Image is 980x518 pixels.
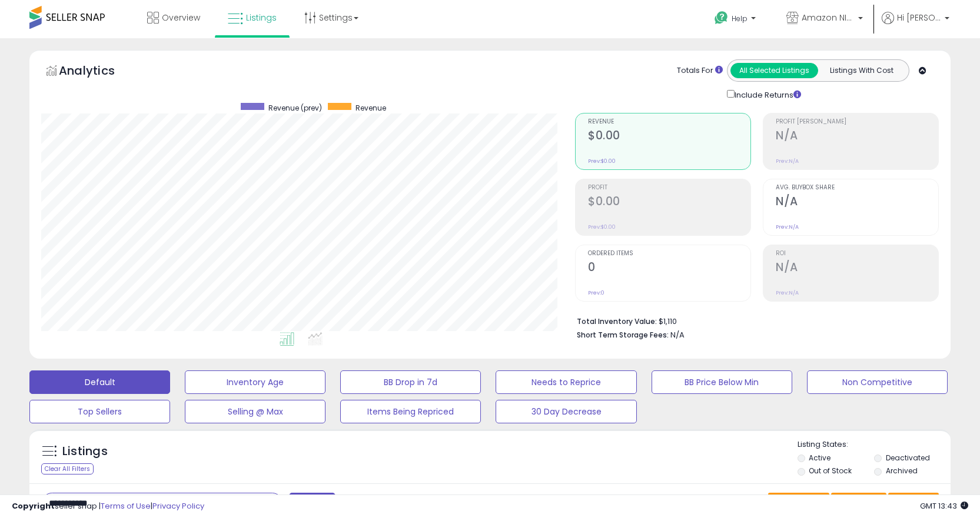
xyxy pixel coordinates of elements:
[732,14,748,24] span: Help
[802,12,855,24] span: Amazon NINJA
[588,250,750,257] span: Ordered Items
[798,439,951,450] p: Listing States:
[41,463,94,474] div: Clear All Filters
[776,250,938,257] span: ROI
[588,158,616,165] small: Prev: $0.00
[588,119,750,125] span: Revenue
[768,493,829,513] button: Save View
[776,185,938,191] span: Avg. Buybox Share
[577,316,657,326] b: Total Inventory Value:
[818,63,905,78] button: Listings With Cost
[807,370,948,394] button: Non Competitive
[185,370,325,394] button: Inventory Age
[588,195,750,210] h2: $0.00
[882,12,949,38] a: Hi [PERSON_NAME]
[705,2,768,38] a: Help
[577,313,930,327] li: $1,110
[831,493,886,513] button: Columns
[776,289,799,296] small: Prev: N/A
[356,103,386,113] span: Revenue
[776,158,799,165] small: Prev: N/A
[652,370,792,394] button: BB Price Below Min
[776,119,938,125] span: Profit [PERSON_NAME]
[730,63,818,78] button: All Selected Listings
[588,260,750,276] h2: 0
[340,370,481,394] button: BB Drop in 7d
[888,493,939,513] button: Actions
[714,11,729,25] i: Get Help
[59,62,138,82] h5: Analytics
[588,223,616,230] small: Prev: $0.00
[12,500,55,512] strong: Copyright
[62,443,108,460] h5: Listings
[12,501,204,512] div: seller snap | |
[588,129,750,145] h2: $0.00
[29,400,170,423] button: Top Sellers
[29,370,170,394] button: Default
[289,493,335,513] button: Filters
[340,400,481,423] button: Items Being Repriced
[776,195,938,210] h2: N/A
[776,260,938,276] h2: N/A
[776,129,938,145] h2: N/A
[246,12,277,24] span: Listings
[776,223,799,230] small: Prev: N/A
[886,453,930,463] label: Deactivated
[185,400,325,423] button: Selling @ Max
[588,185,750,191] span: Profit
[718,88,815,101] div: Include Returns
[897,12,941,24] span: Hi [PERSON_NAME]
[809,453,830,463] label: Active
[162,12,200,24] span: Overview
[920,500,968,512] span: 2025-08-12 13:43 GMT
[886,466,918,476] label: Archived
[677,65,723,76] div: Totals For
[809,466,852,476] label: Out of Stock
[496,400,636,423] button: 30 Day Decrease
[588,289,604,296] small: Prev: 0
[577,330,669,340] b: Short Term Storage Fees:
[496,370,636,394] button: Needs to Reprice
[268,103,322,113] span: Revenue (prev)
[670,329,685,340] span: N/A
